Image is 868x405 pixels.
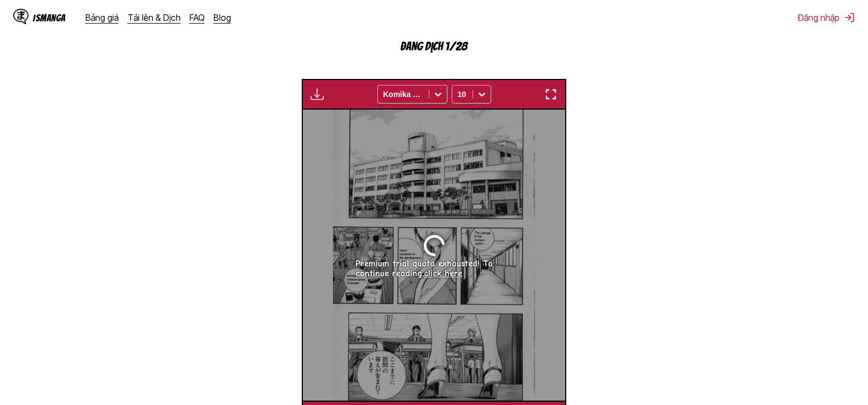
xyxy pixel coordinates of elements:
[214,12,231,23] a: Blog
[324,40,543,53] p: Đang dịch 1/28
[421,232,447,259] img: Loading
[33,13,66,23] div: IsManga
[13,9,28,24] img: IsManga Logo
[424,269,462,278] a: click here
[85,12,119,23] a: Bảng giá
[189,12,205,23] a: FAQ
[13,9,85,26] a: IsManga LogoIsManga
[128,12,181,23] a: Tải lên & Dịch
[798,12,855,23] button: Đăng nhập
[355,259,513,278] div: Premium trial quota exhausted! To continue reading,
[544,88,557,101] img: Enter fullscreen
[311,88,324,101] img: Download translated images
[844,12,855,23] img: Sign out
